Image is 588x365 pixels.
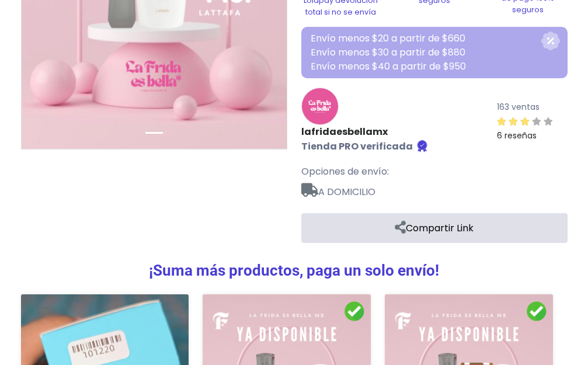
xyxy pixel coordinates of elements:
p: Envío menos $30 a partir de $880 [311,46,541,60]
b: Tienda PRO verificada [301,140,413,153]
small: 6 reseñas [497,130,537,141]
img: Tienda verificada [415,139,429,153]
small: 163 ventas [497,101,540,113]
span: Opciones de envío: [301,165,389,178]
p: Envío menos $20 a partir de $660 [311,32,541,46]
a: lafridaesbellamx [301,125,429,139]
p: Envío menos $40 a partir de $950 [311,60,541,74]
a: Compartir Link [301,213,568,243]
span: A DOMICILIO [301,179,568,199]
img: lafridaesbellamx [301,88,339,125]
a: 6 reseñas [497,114,567,142]
h3: ¡Suma más productos, paga un solo envío! [21,262,568,280]
div: 3 / 5 [497,114,553,128]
